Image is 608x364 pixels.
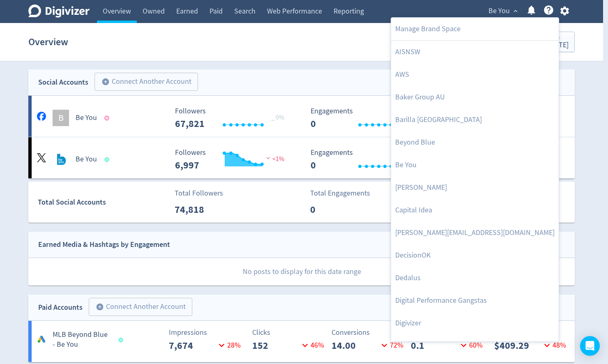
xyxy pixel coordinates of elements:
[580,336,600,356] div: Open Intercom Messenger
[391,199,559,221] a: Capital Idea
[391,221,559,244] a: [PERSON_NAME][EMAIL_ADDRESS][DOMAIN_NAME]
[391,334,559,357] a: Digivizer SLT
[391,312,559,334] a: Digivizer
[391,154,559,176] a: Be You
[391,86,559,108] a: Baker Group AU
[391,18,559,40] a: Manage Brand Space
[391,289,559,312] a: Digital Performance Gangstas
[391,176,559,199] a: [PERSON_NAME]
[391,131,559,154] a: Beyond Blue
[391,108,559,131] a: Barilla [GEOGRAPHIC_DATA]
[391,244,559,267] a: DecisionOK
[391,63,559,86] a: AWS
[391,41,559,63] a: AISNSW
[391,267,559,289] a: Dedalus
